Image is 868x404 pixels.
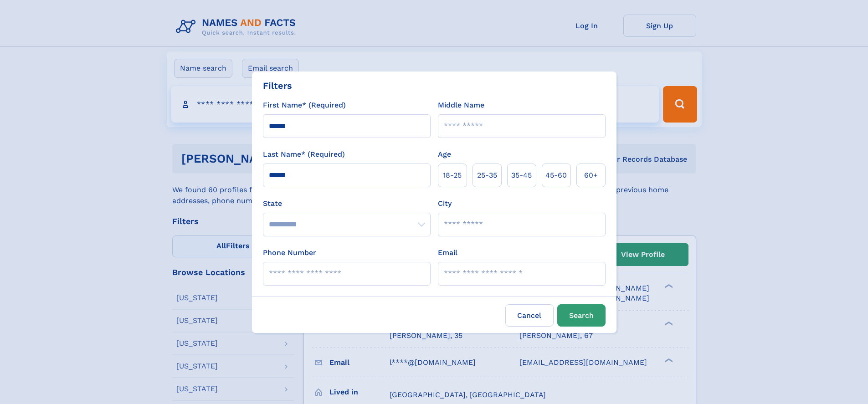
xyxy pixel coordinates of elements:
[545,170,567,181] span: 45‑60
[263,79,292,92] div: Filters
[263,100,346,111] label: First Name* (Required)
[438,100,484,111] label: Middle Name
[477,170,497,181] span: 25‑35
[511,170,532,181] span: 35‑45
[438,149,451,160] label: Age
[505,304,554,327] label: Cancel
[263,247,316,258] label: Phone Number
[438,198,452,209] label: City
[557,304,606,327] button: Search
[263,149,345,160] label: Last Name* (Required)
[443,170,462,181] span: 18‑25
[584,170,598,181] span: 60+
[438,247,457,258] label: Email
[263,198,431,209] label: State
